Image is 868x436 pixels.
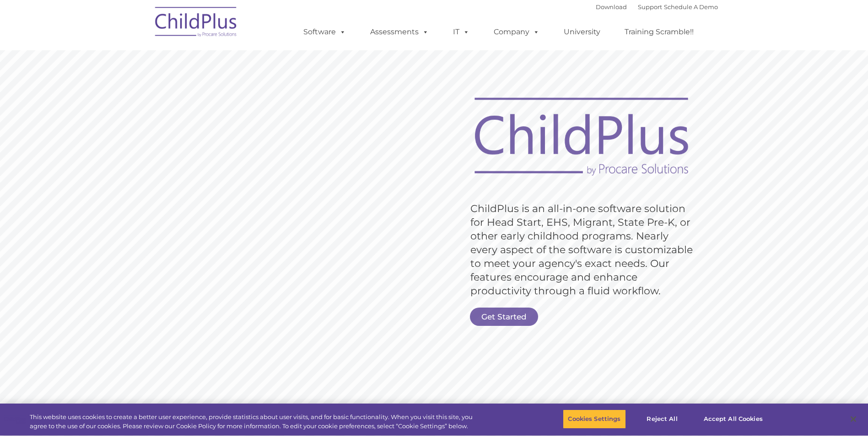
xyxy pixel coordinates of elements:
rs-layer: ChildPlus is an all-in-one software solution for Head Start, EHS, Migrant, State Pre-K, or other ... [470,202,697,298]
div: This website uses cookies to create a better user experience, provide statistics about user visit... [30,413,477,431]
a: Support [638,3,662,11]
a: Schedule A Demo [664,3,718,11]
button: Reject All [634,409,691,429]
a: Training Scramble!! [615,23,703,41]
a: Get Started [470,308,538,326]
font: | [596,3,718,11]
a: University [555,23,609,41]
a: Company [485,23,549,41]
button: Accept All Cookies [699,409,768,429]
a: Assessments [361,23,438,41]
button: Close [843,409,863,429]
img: ChildPlus by Procare Solutions [151,0,242,46]
a: Download [596,3,627,11]
button: Cookies Settings [563,409,625,429]
a: IT [444,23,479,41]
a: Software [294,23,355,41]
